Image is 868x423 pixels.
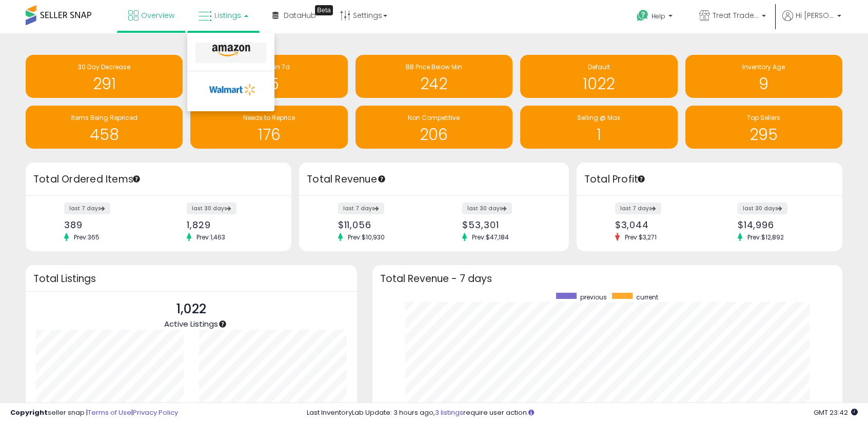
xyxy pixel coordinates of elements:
div: Tooltip anchor [377,174,386,184]
i: Get Help [636,9,649,22]
i: Click here to read more about un-synced listings. [528,409,534,416]
a: Non Competitive 206 [356,106,512,149]
a: Inventory Age 9 [685,55,842,98]
h1: 1022 [525,75,672,92]
a: Needs to Reprice 176 [190,106,347,149]
span: Prev: 1,463 [191,233,230,241]
div: $3,044 [615,219,702,230]
label: last 30 days [462,203,512,214]
span: Prev: $3,271 [620,233,662,241]
label: last 30 days [187,203,236,214]
h1: 9 [691,75,837,92]
a: Hi [PERSON_NAME] [782,10,841,33]
a: Default 1022 [520,55,677,98]
span: Inventory Age [742,63,785,71]
h1: 295 [691,126,837,143]
span: BB Price Below Min [406,63,462,71]
div: 1,829 [187,219,273,230]
span: Prev: $47,184 [467,233,514,241]
div: Tooltip anchor [218,319,227,329]
h1: 1 [525,126,672,143]
div: $14,996 [738,219,824,230]
a: Selling @ Max 1 [520,106,677,149]
span: DataHub [284,10,316,21]
span: Selling @ Max [577,113,620,122]
h3: Total Profit [584,172,835,187]
div: $53,301 [462,219,550,230]
span: Default [588,63,610,71]
span: current [636,293,658,301]
span: 30 Day Decrease [78,63,130,71]
strong: Copyright [10,408,48,417]
h3: Total Revenue [307,172,561,187]
a: Top Sellers 295 [685,106,842,149]
span: Treat Traders [713,10,759,21]
span: Prev: $12,892 [742,233,789,241]
span: Active Listings [164,318,218,329]
a: BB Price Below Min 242 [356,55,512,98]
label: last 30 days [738,203,787,214]
h3: Total Ordered Items [33,172,284,187]
h1: 458 [31,126,177,143]
h1: 291 [31,75,177,92]
span: Listings [214,10,241,21]
span: Hi [PERSON_NAME] [796,10,834,21]
a: Terms of Use [88,408,131,417]
label: last 7 days [64,203,110,214]
a: Privacy Policy [133,408,178,417]
a: 3 listings [435,408,463,417]
label: last 7 days [338,203,384,214]
label: last 7 days [615,203,661,214]
div: seller snap | | [10,408,178,418]
span: Top Sellers [747,113,780,122]
span: previous [580,293,607,301]
div: $11,056 [338,219,426,230]
div: Tooltip anchor [315,5,333,15]
a: 30 Day Decrease 291 [26,55,183,98]
div: Last InventoryLab Update: 3 hours ago, require user action. [307,408,858,418]
h3: Total Listings [33,275,349,283]
span: Help [652,12,665,21]
span: Items Being Repriced [71,113,137,122]
span: Prev: 365 [69,233,105,241]
h1: 242 [361,75,507,92]
div: Tooltip anchor [637,174,646,184]
h1: 176 [195,126,342,143]
span: Prev: $10,930 [343,233,390,241]
div: 389 [64,219,151,230]
h3: Total Revenue - 7 days [380,275,835,283]
div: Tooltip anchor [132,174,141,184]
span: Needs to Reprice [243,113,295,122]
a: Items Being Repriced 458 [26,106,183,149]
a: Help [628,2,683,33]
span: Non Competitive [408,113,460,122]
span: 2025-10-14 23:42 GMT [814,408,858,417]
span: Overview [141,10,174,21]
span: BB Drop in 7d [249,63,290,71]
h1: 206 [361,126,507,143]
p: 1,022 [164,299,218,319]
